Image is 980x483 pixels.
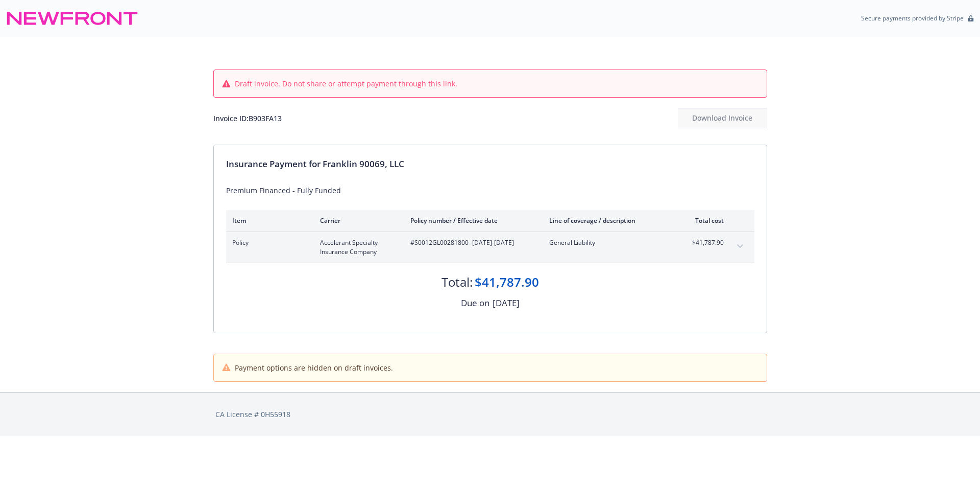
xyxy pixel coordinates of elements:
[493,296,520,310] div: [DATE]
[685,238,724,247] span: $41,787.90
[732,238,748,255] button: expand content
[442,273,473,291] div: Total:
[232,216,304,225] div: Item
[235,362,393,373] span: Payment options are hidden on draft invoices.
[320,238,394,257] span: Accelerant Specialty Insurance Company
[213,113,282,124] div: Invoice ID: B903FA13
[475,273,539,291] div: $41,787.90
[549,238,669,247] span: General Liability
[861,14,964,22] p: Secure payments provided by Stripe
[226,185,754,196] div: Premium Financed - Fully Funded
[678,108,767,128] button: Download Invoice
[410,216,533,225] div: Policy number / Effective date
[410,238,533,247] span: #S0012GL00281800 - [DATE]-[DATE]
[215,409,765,420] div: CA License # 0H55918
[678,108,767,128] div: Download Invoice
[685,216,724,225] div: Total cost
[320,216,394,225] div: Carrier
[461,296,489,310] div: Due on
[226,157,754,171] div: Insurance Payment for Franklin 90069, LLC
[235,78,457,89] span: Draft invoice. Do not share or attempt payment through this link.
[232,238,304,247] span: Policy
[549,216,669,225] div: Line of coverage / description
[226,232,754,263] div: PolicyAccelerant Specialty Insurance Company#S0012GL00281800- [DATE]-[DATE]General Liability$41,7...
